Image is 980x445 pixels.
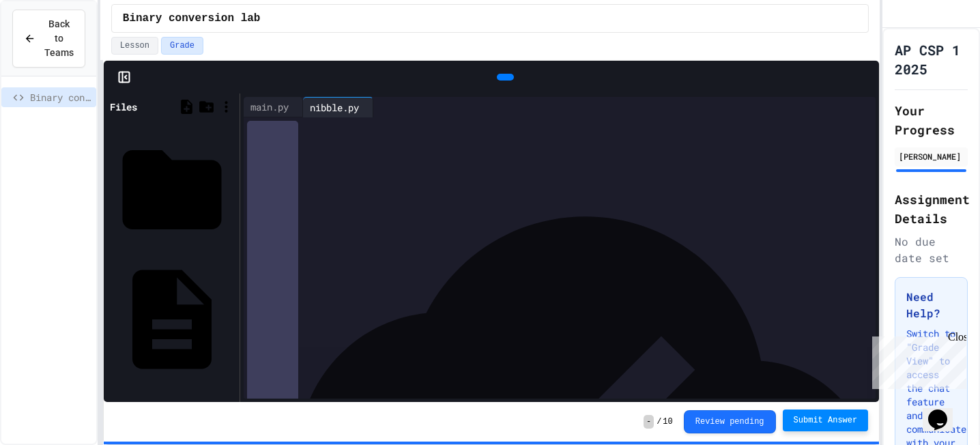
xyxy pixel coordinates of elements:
div: nibble.py [303,100,366,115]
button: Submit Answer [783,410,869,431]
h2: Assignment Details [895,190,968,228]
div: nibble.py [303,97,373,117]
div: Chat with us now!Close [5,5,94,87]
iframe: chat widget [923,390,966,431]
span: Binary conversion lab [30,90,91,104]
div: main.py [244,97,303,117]
span: Binary conversion lab [123,10,261,27]
span: 10 [663,416,672,427]
div: Files [110,100,137,114]
h3: Need Help? [906,289,956,321]
span: / [657,416,661,427]
button: Grade [161,37,203,55]
span: - [644,415,654,429]
button: Lesson [111,37,158,55]
div: main.py [244,100,296,114]
h1: AP CSP 1 2025 [895,40,968,78]
span: Back to Teams [44,17,74,60]
span: Submit Answer [794,415,858,426]
iframe: chat widget [867,331,966,389]
h2: Your Progress [895,101,968,139]
div: No due date set [895,233,968,266]
button: Back to Teams [12,10,85,68]
div: [PERSON_NAME] [899,150,964,162]
button: Review pending [684,410,776,433]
